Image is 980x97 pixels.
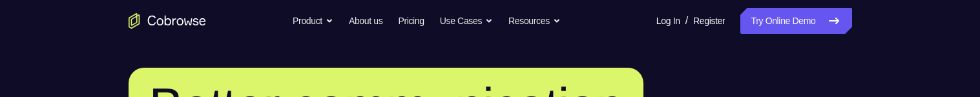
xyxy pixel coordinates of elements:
a: Pricing [398,8,424,34]
button: Use Cases [440,8,493,34]
span: / [685,13,688,29]
button: Product [293,8,333,34]
a: Register [693,8,725,34]
a: Log In [656,8,680,34]
a: About us [349,8,382,34]
a: Try Online Demo [740,8,851,34]
a: Go to the home page [129,13,206,29]
button: Resources [508,8,561,34]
